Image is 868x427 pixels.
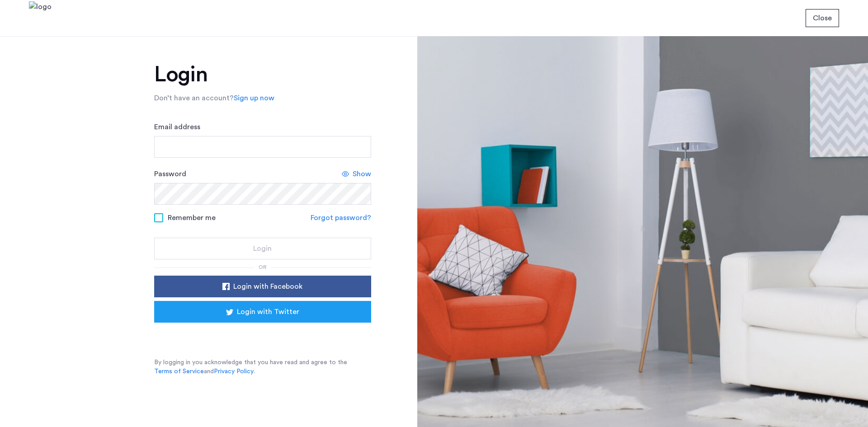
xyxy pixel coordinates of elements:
span: Remember me [168,212,216,223]
span: Don’t have an account? [154,94,234,102]
span: Close [813,13,832,23]
button: button [154,238,371,259]
a: Sign up now [234,93,274,103]
button: button [154,276,371,297]
img: logo [29,1,52,35]
label: Email address [154,122,200,132]
span: Show [353,169,371,179]
a: Forgot password? [311,212,371,223]
span: Login [253,243,272,254]
button: button [806,9,839,27]
h1: Login [154,64,371,85]
span: or [259,264,267,270]
label: Password [154,169,186,179]
button: button [154,301,371,323]
span: Login with Facebook [233,281,302,292]
span: Login with Twitter [237,306,299,317]
a: Terms of Service [154,367,204,376]
p: By logging in you acknowledge that you have read and agree to the and . [154,358,371,376]
a: Privacy Policy [214,367,254,376]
